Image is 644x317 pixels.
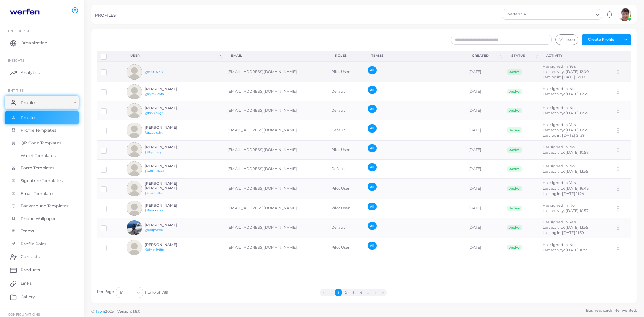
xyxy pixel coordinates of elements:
[507,186,522,191] span: Active
[224,101,328,120] td: [EMAIL_ADDRESS][DOMAIN_NAME]
[328,218,364,238] td: Default
[145,130,163,134] a: @pzeext5k
[224,218,328,238] td: [EMAIL_ADDRESS][DOMAIN_NAME]
[21,241,46,247] span: Profile Roles
[145,223,194,227] h6: [PERSON_NAME]
[507,108,522,113] span: Active
[21,254,40,260] span: Contacts
[543,248,589,252] span: Last activity: [DATE] 10:59
[357,289,364,296] button: Go to page 4
[5,137,79,149] a: QR Code Templates
[95,309,105,314] a: Tapni
[328,178,364,199] td: Pilot User
[465,159,504,178] td: [DATE]
[127,103,142,118] img: avatar
[224,82,328,101] td: [EMAIL_ADDRESS][DOMAIN_NAME]
[368,242,377,249] span: All
[543,164,575,168] span: Has signed in: No
[97,289,114,295] label: Per Page
[91,309,140,314] span: ©
[145,208,164,212] a: @6wkxabco
[328,140,364,159] td: Pilot User
[507,225,522,230] span: Active
[6,6,43,19] img: logo
[543,75,585,80] span: Last login: [DATE] 12:00
[368,144,377,152] span: All
[145,106,194,110] h6: [PERSON_NAME]
[97,51,123,62] th: Row-selection
[543,203,575,208] span: Has signed in: No
[546,53,604,58] div: activity
[5,200,79,212] a: Background Templates
[328,159,364,178] td: Default
[5,111,79,124] a: Profiles
[543,69,589,74] span: Last activity: [DATE] 12:00
[145,169,164,173] a: @48tm9nn1
[543,122,576,127] span: Has signed in: Yes
[224,178,328,199] td: [EMAIL_ADDRESS][DOMAIN_NAME]
[21,40,47,46] span: Organization
[507,245,522,250] span: Active
[465,178,504,199] td: [DATE]
[21,70,40,76] span: Analytics
[507,69,522,75] span: Active
[371,53,457,58] div: Teams
[543,242,575,247] span: Has signed in: No
[502,9,602,20] div: Search for option
[465,199,504,218] td: [DATE]
[5,187,79,200] a: Email Templates
[21,153,56,159] span: Wallet Templates
[145,150,162,154] a: @9qc3j9gr
[5,149,79,162] a: Wallet Templates
[507,166,522,172] span: Active
[145,191,162,195] a: @xw0m9o
[8,58,24,62] span: INSIGHTS
[224,159,328,178] td: [EMAIL_ADDRESS][DOMAIN_NAME]
[543,225,588,230] span: Last activity: [DATE] 13:55
[127,240,142,255] img: avatar
[130,53,219,58] div: User
[5,290,79,304] a: Gallery
[368,66,377,74] span: All
[368,203,377,210] span: All
[145,243,194,247] h6: [PERSON_NAME]
[543,186,589,191] span: Last activity: [DATE] 16:43
[168,289,539,296] ul: Pagination
[328,120,364,141] td: Default
[543,105,575,110] span: Has signed in: No
[543,128,588,133] span: Last activity: [DATE] 13:55
[543,220,576,224] span: Has signed in: Yes
[224,140,328,159] td: [EMAIL_ADDRESS][DOMAIN_NAME]
[21,216,56,222] span: Phone Wallpaper
[21,191,55,197] span: Email Templates
[505,11,554,18] span: Werfen SA
[5,277,79,290] a: Links
[5,263,79,277] a: Products
[582,34,620,45] button: Create Profile
[21,127,56,134] span: Profile Templates
[127,161,142,176] img: avatar
[350,289,357,296] button: Go to page 3
[21,203,68,209] span: Background Templates
[145,203,194,208] h6: [PERSON_NAME]
[21,294,35,300] span: Gallery
[465,82,504,101] td: [DATE]
[21,178,63,184] span: Signature Templates
[465,101,504,120] td: [DATE]
[117,309,141,314] span: Version: 1.8.0
[21,115,36,121] span: Profiles
[543,150,589,155] span: Last activity: [DATE] 10:58
[8,312,40,316] span: Configurations
[543,86,575,91] span: Has signed in: No
[555,11,593,18] input: Search for option
[21,280,32,286] span: Links
[335,289,342,296] button: Go to page 1
[145,111,163,115] a: @bx2k34gr
[507,127,522,133] span: Active
[145,145,194,149] h6: [PERSON_NAME]
[116,287,143,298] div: Search for option
[543,145,575,149] span: Has signed in: No
[543,64,576,69] span: Has signed in: Yes
[472,53,499,58] div: Created
[145,181,194,190] h6: [PERSON_NAME] [PERSON_NAME]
